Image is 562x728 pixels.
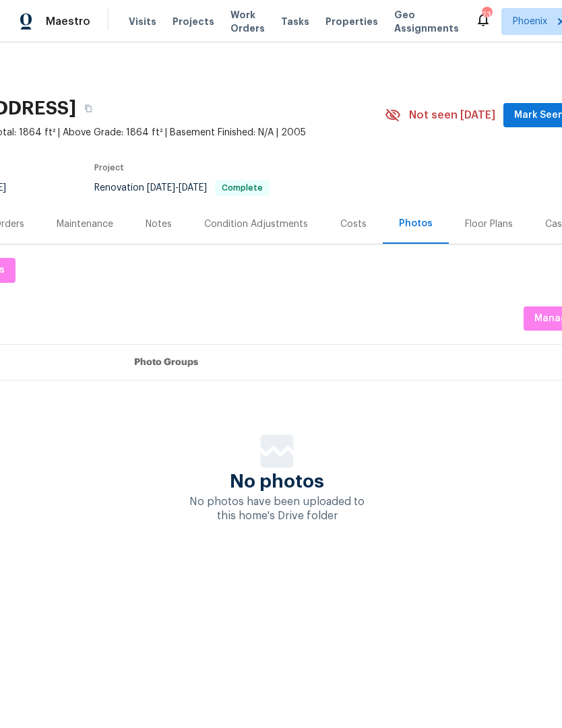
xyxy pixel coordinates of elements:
[465,218,513,231] div: Floor Plans
[204,218,308,231] div: Condition Adjustments
[94,183,270,193] span: Renovation
[230,8,265,35] span: Work Orders
[147,183,207,193] span: -
[146,218,172,231] div: Notes
[281,17,309,26] span: Tasks
[325,15,378,28] span: Properties
[216,184,268,192] span: Complete
[399,217,433,230] div: Photos
[57,218,113,231] div: Maintenance
[129,15,156,28] span: Visits
[394,8,459,35] span: Geo Assignments
[189,496,365,521] span: No photos have been uploaded to this home's Drive folder
[513,15,547,28] span: Phoenix
[409,108,495,122] span: Not seen [DATE]
[482,8,491,22] div: 23
[173,15,214,28] span: Projects
[340,218,367,231] div: Costs
[76,96,100,121] button: Copy Address
[230,475,324,488] span: No photos
[147,183,175,193] span: [DATE]
[46,15,90,28] span: Maestro
[179,183,207,193] span: [DATE]
[94,164,124,172] span: Project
